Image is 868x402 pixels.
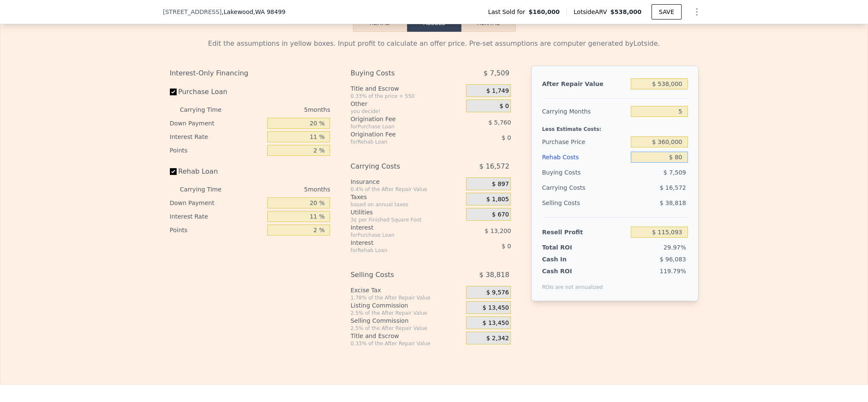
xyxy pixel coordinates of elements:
[502,134,511,141] span: $ 0
[170,223,264,237] div: Points
[542,165,627,180] div: Buying Costs
[180,183,235,196] div: Carrying Time
[350,208,463,216] div: Utilities
[350,286,463,294] div: Excise Tax
[542,180,595,195] div: Carrying Costs
[170,196,264,210] div: Down Payment
[574,8,610,16] span: Lotside ARV
[483,304,509,312] span: $ 13,450
[652,4,681,19] button: SAVE
[350,267,445,283] div: Selling Costs
[486,335,509,342] span: $ 2,342
[479,159,509,174] span: $ 16,572
[542,119,688,134] div: Less Estimate Costs:
[350,193,463,201] div: Taxes
[542,275,603,291] div: ROIs are not annualized
[170,66,330,81] div: Interest-Only Financing
[660,256,686,263] span: $ 96,083
[542,255,595,263] div: Cash In
[350,93,463,100] div: 0.33% of the price + 550
[180,103,235,116] div: Carrying Time
[350,108,463,115] div: you decide!
[222,8,286,16] span: , Lakewood
[542,104,627,119] div: Carrying Months
[483,66,509,81] span: $ 7,509
[170,89,177,95] input: Purchase Loan
[350,238,445,247] div: Interest
[350,223,445,232] div: Interest
[170,210,264,223] div: Interest Rate
[492,211,509,219] span: $ 670
[542,150,627,165] div: Rehab Costs
[350,316,463,325] div: Selling Commission
[479,267,509,283] span: $ 38,818
[660,200,686,206] span: $ 38,818
[163,8,222,16] span: [STREET_ADDRESS]
[499,103,509,110] span: $ 0
[483,319,509,327] span: $ 13,450
[350,340,463,347] div: 0.33% of the After Repair Value
[350,247,445,254] div: for Rehab Loan
[663,169,686,176] span: $ 7,509
[350,294,463,301] div: 1.78% of the After Repair Value
[350,115,445,123] div: Origination Fee
[542,225,627,240] div: Resell Profit
[663,244,686,251] span: 29.97%
[688,3,705,20] button: Show Options
[350,100,463,108] div: Other
[350,130,445,139] div: Origination Fee
[170,39,699,49] div: Edit the assumptions in yellow boxes. Input profit to calculate an offer price. Pre-set assumptio...
[486,196,509,203] span: $ 1,805
[350,301,463,310] div: Listing Commission
[350,332,463,340] div: Title and Escrow
[350,216,463,223] div: 3¢ per Finished Square Foot
[542,243,595,252] div: Total ROI
[529,8,560,16] span: $160,000
[350,232,445,238] div: for Purchase Loan
[542,195,627,211] div: Selling Costs
[486,289,509,297] span: $ 9,576
[170,116,264,130] div: Down Payment
[660,184,686,191] span: $ 16,572
[350,325,463,332] div: 2.5% of the After Repair Value
[170,164,264,179] label: Rehab Loan
[350,177,463,186] div: Insurance
[238,183,330,196] div: 5 months
[350,186,463,193] div: 0.4% of the After Repair Value
[238,103,330,116] div: 5 months
[488,119,511,126] span: $ 5,760
[350,84,463,93] div: Title and Escrow
[488,8,529,16] span: Last Sold for
[486,87,509,95] span: $ 1,749
[350,139,445,145] div: for Rehab Loan
[542,267,603,275] div: Cash ROI
[542,76,627,91] div: After Repair Value
[170,84,264,100] label: Purchase Loan
[350,66,445,81] div: Buying Costs
[492,180,509,188] span: $ 897
[542,134,627,150] div: Purchase Price
[170,130,264,144] div: Interest Rate
[350,310,463,316] div: 2.5% of the After Repair Value
[350,201,463,208] div: based on annual taxes
[485,227,511,234] span: $ 13,200
[170,144,264,157] div: Points
[350,123,445,130] div: for Purchase Loan
[253,8,286,15] span: , WA 98499
[502,243,511,250] span: $ 0
[610,8,642,15] span: $538,000
[350,159,445,174] div: Carrying Costs
[170,168,177,175] input: Rehab Loan
[660,268,686,274] span: 119.79%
